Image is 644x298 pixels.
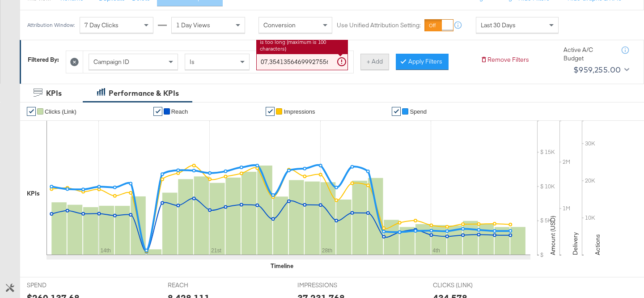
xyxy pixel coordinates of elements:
[571,232,579,255] text: Delivery
[570,63,631,77] button: $959,255.00
[392,107,401,116] a: ✔
[109,88,179,98] div: Performance & KPIs
[297,281,364,289] span: IMPRESSIONS
[284,108,315,115] span: Impressions
[266,107,275,116] a: ✔
[360,54,389,70] button: + Add
[46,88,62,98] div: KPIs
[563,46,613,62] div: Active A/C Budget
[410,108,427,115] span: Spend
[27,281,94,289] span: SPEND
[271,262,293,270] div: Timeline
[260,38,344,52] li: is too long (maximum is 100 characters)
[168,281,235,289] span: REACH
[85,21,119,29] span: 7 Day Clicks
[27,189,40,198] div: KPIs
[27,22,75,28] div: Attribution Window:
[433,281,500,289] span: CLICKS (LINK)
[480,55,529,64] button: Remove Filters
[256,54,348,70] input: Enter a search term
[263,21,296,29] span: Conversion
[45,108,76,115] span: Clicks (Link)
[593,234,602,255] text: Actions
[27,107,36,116] a: ✔
[190,58,195,66] span: Is
[481,21,516,29] span: Last 30 Days
[573,63,621,77] div: $959,255.00
[171,108,188,115] span: Reach
[153,107,162,116] a: ✔
[176,21,210,29] span: 1 Day Views
[396,54,449,70] button: Apply Filters
[549,216,557,255] text: Amount (USD)
[28,55,59,64] div: Filtered By:
[337,21,421,30] label: Use Unified Attribution Setting:
[93,58,129,66] span: Campaign ID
